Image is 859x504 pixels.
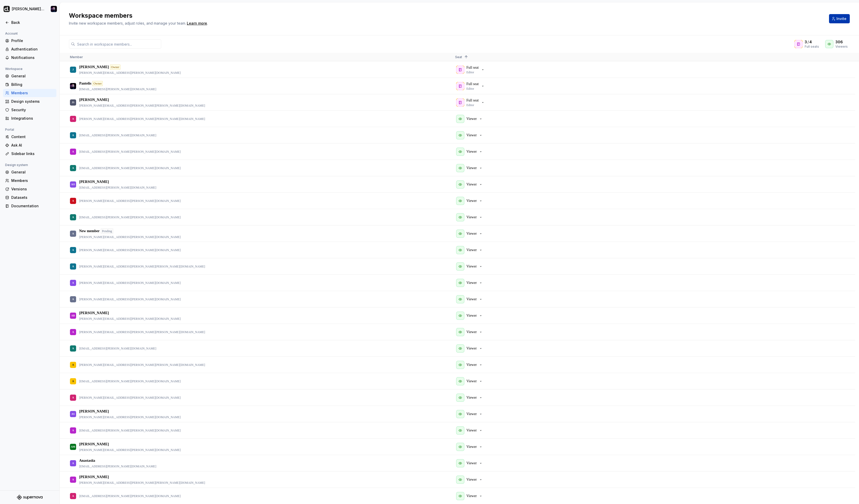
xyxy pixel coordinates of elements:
[3,37,56,45] a: Profile
[11,38,54,43] div: Profile
[79,87,156,91] p: [EMAIL_ADDRESS][PERSON_NAME][DOMAIN_NAME]
[73,65,74,75] div: J
[466,362,477,367] p: Viewer
[11,99,54,104] div: Design systems
[79,379,181,383] p: [EMAIL_ADDRESS][PERSON_NAME][PERSON_NAME][DOMAIN_NAME]
[466,313,477,318] p: Viewer
[466,182,477,187] p: Viewer
[3,80,56,89] a: Billing
[466,412,477,417] p: Viewer
[79,166,181,170] p: [EMAIL_ADDRESS][PERSON_NAME][PERSON_NAME][DOMAIN_NAME]
[466,346,477,351] p: Viewer
[79,199,181,203] p: [PERSON_NAME][EMAIL_ADDRESS][PERSON_NAME][DOMAIN_NAME]
[72,343,74,353] div: A
[3,202,56,210] a: Documentation
[79,65,109,70] p: [PERSON_NAME]
[11,134,54,139] div: Content
[79,481,205,485] p: [PERSON_NAME][EMAIL_ADDRESS][PERSON_NAME][PERSON_NAME][DOMAIN_NAME]
[466,444,477,449] p: Viewer
[11,82,54,87] div: Billing
[72,163,74,173] div: A
[455,130,485,140] button: Viewer
[466,330,477,335] p: Viewer
[3,150,56,158] a: Sidebar links
[17,495,43,500] svg: Supernova Logo
[466,297,477,302] p: Viewer
[11,143,54,148] div: Ask AI
[11,107,54,112] div: Security
[69,21,186,25] span: Invite new workspace members, adjust roles, and manage your team.
[466,98,479,103] p: Full seat
[72,491,74,501] div: A
[71,442,75,452] div: AM
[3,168,56,176] a: General
[466,231,477,236] p: Viewer
[455,147,485,157] button: Viewer
[69,12,823,20] h2: Workspace members
[455,196,485,206] button: Viewer
[72,261,74,271] div: A
[72,130,74,140] div: A
[455,212,485,222] button: Viewer
[466,87,474,91] p: Editor
[72,360,74,370] div: A
[805,45,819,49] div: Full seats
[3,141,56,149] a: Ask AI
[79,448,181,452] p: [PERSON_NAME][EMAIL_ADDRESS][PERSON_NAME][DOMAIN_NAME]
[11,203,54,209] div: Documentation
[466,428,477,433] p: Viewer
[51,6,57,12] img: Pantelis
[79,117,205,121] p: [PERSON_NAME][EMAIL_ADDRESS][PERSON_NAME][PERSON_NAME][DOMAIN_NAME]
[466,280,477,285] p: Viewer
[3,114,56,122] a: Integrations
[79,475,109,480] p: [PERSON_NAME]
[72,458,74,468] div: A
[455,376,485,386] button: Viewer
[79,458,95,463] p: Anastasiia
[3,18,56,27] a: Back
[455,163,485,173] button: Viewer
[466,477,477,482] p: Viewer
[79,97,109,102] p: [PERSON_NAME]
[71,311,75,321] div: AB
[11,20,54,25] div: Back
[466,379,477,384] p: Viewer
[3,162,30,168] div: Design system
[455,393,485,403] button: Viewer
[455,425,485,436] button: Viewer
[72,278,74,288] div: A
[805,39,819,45] div: /
[455,81,487,91] button: Full seatEditor
[3,97,56,106] a: Design systems
[466,149,477,154] p: Viewer
[3,72,56,80] a: General
[72,114,74,124] div: A
[3,106,56,114] a: Security
[835,45,848,49] div: Viewers
[4,6,10,12] img: b918d911-6884-482e-9304-cbecc30deec6.png
[466,215,477,220] p: Viewer
[1,3,58,15] button: [PERSON_NAME] UIPantelis
[466,461,477,466] p: Viewer
[466,264,477,269] p: Viewer
[3,66,25,72] div: Workspace
[187,21,207,26] a: Learn more
[11,187,54,192] div: Versions
[79,235,181,239] p: [PERSON_NAME][EMAIL_ADDRESS][PERSON_NAME][DOMAIN_NAME]
[466,395,477,400] p: Viewer
[79,179,109,184] p: [PERSON_NAME]
[3,133,56,141] a: Content
[466,70,474,74] p: Editor
[11,90,54,96] div: Members
[79,330,205,334] p: [PERSON_NAME][EMAIL_ADDRESS][PERSON_NAME][PERSON_NAME][DOMAIN_NAME]
[455,311,485,321] button: Viewer
[466,133,477,138] p: Viewer
[455,229,485,239] button: Viewer
[455,458,485,468] button: Viewer
[79,346,156,351] p: [EMAIL_ADDRESS][PERSON_NAME][DOMAIN_NAME]
[3,177,56,185] a: Members
[79,363,205,367] p: [PERSON_NAME][EMAIL_ADDRESS][PERSON_NAME][PERSON_NAME][DOMAIN_NAME]
[79,186,156,190] p: [EMAIL_ADDRESS][PERSON_NAME][DOMAIN_NAME]
[455,491,485,501] button: Viewer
